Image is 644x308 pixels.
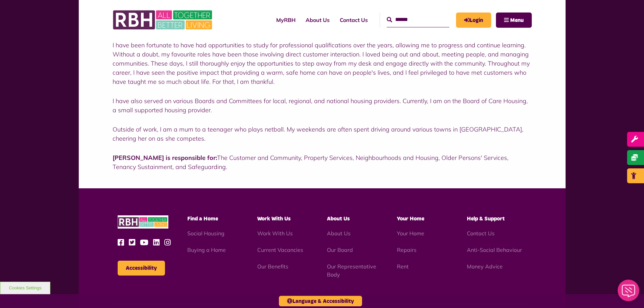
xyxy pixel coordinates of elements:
button: Accessibility [118,261,165,276]
a: Current Vacancies [257,246,303,253]
p: Outside of work, I am a mum to a teenager who plays netball. My weekends are often spent driving ... [113,125,532,143]
a: Your Home [397,230,424,237]
button: Language & Accessibility [279,296,362,306]
a: MyRBH [271,11,301,29]
a: About Us [327,230,351,237]
a: Buying a Home [187,246,226,253]
strong: [PERSON_NAME] is responsible for: [113,154,217,162]
iframe: Netcall Web Assistant for live chat [614,278,644,308]
a: MyRBH [456,13,491,28]
p: The Customer and Community, Property Services, Neighbourhoods and Housing, Older Persons' Service... [113,153,532,171]
img: RBH [113,7,214,33]
span: Your Home [397,216,424,221]
a: About Us [301,11,335,29]
a: Anti-Social Behaviour [467,246,522,253]
a: Rent [397,263,409,270]
a: Our Representative Body [327,263,376,278]
span: Work With Us [257,216,291,221]
a: Social Housing - open in a new tab [187,230,224,237]
p: I have also served on various Boards and Committees for local, regional, and national housing pro... [113,96,532,115]
span: Help & Support [467,216,505,221]
button: Navigation [496,13,532,28]
span: About Us [327,216,350,221]
a: Work With Us [257,230,293,237]
span: Find a Home [187,216,218,221]
a: Money Advice [467,263,503,270]
a: Our Board [327,246,353,253]
a: Contact Us [335,11,373,29]
a: Contact Us [467,230,495,237]
img: RBH [118,215,168,229]
a: Repairs [397,246,416,253]
input: Search [387,13,449,27]
a: Our Benefits [257,263,288,270]
p: I have been fortunate to have had opportunities to study for professional qualifications over the... [113,41,532,86]
span: Menu [510,18,524,23]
